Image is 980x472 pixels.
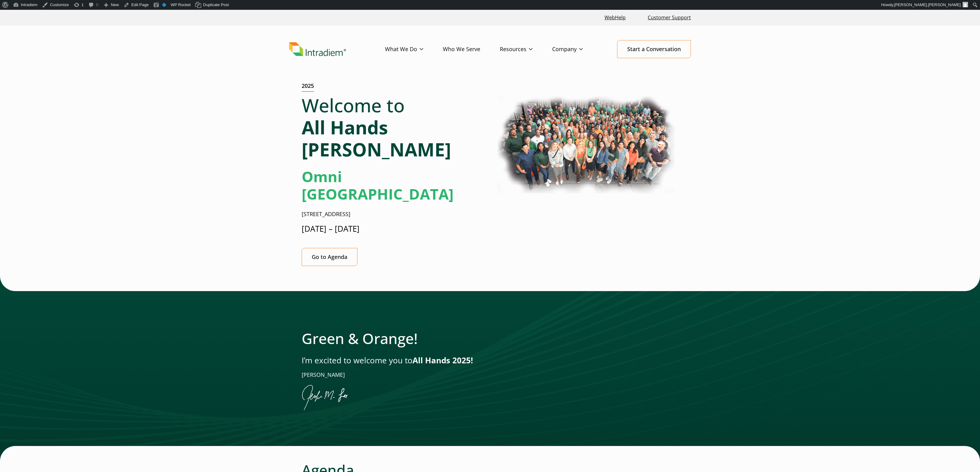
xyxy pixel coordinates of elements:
a: Link to homepage of Intradiem [289,42,385,56]
div: No index [162,3,166,7]
h2: 2025 [302,83,314,92]
strong: Omni [GEOGRAPHIC_DATA] [302,167,454,204]
a: Link opens in a new window [602,11,628,24]
a: Go to Agenda [302,248,357,266]
p: [PERSON_NAME] [302,371,678,379]
a: Resources [500,40,552,58]
p: [STREET_ADDRESS] [302,210,485,218]
h1: Welcome to [302,94,485,160]
p: I’m excited to welcome you to [302,355,678,366]
a: Start a Conversation [617,40,691,58]
a: What We Do [385,40,443,58]
a: Company [552,40,602,58]
a: Customer Support [645,11,693,24]
p: [DATE] – [DATE] [302,223,485,234]
a: Who We Serve [443,40,500,58]
strong: All Hands 2025! [413,355,473,366]
h2: Green & Orange! [302,330,678,347]
img: Intradiem [289,42,346,56]
span: [PERSON_NAME].[PERSON_NAME] [894,2,961,7]
strong: [PERSON_NAME] [302,137,451,162]
strong: All Hands [302,115,388,140]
